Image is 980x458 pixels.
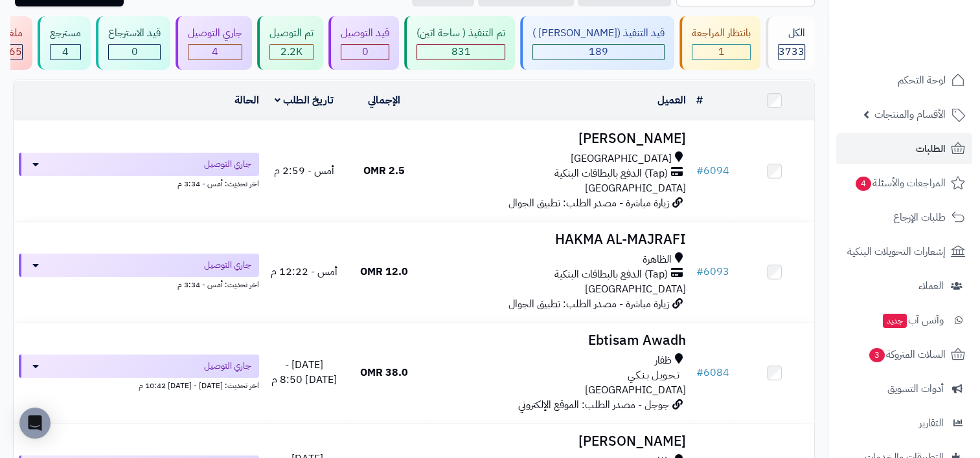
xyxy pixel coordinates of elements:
[779,44,804,60] span: 3733
[188,26,242,41] div: جاري التوصيل
[429,232,686,247] h3: ‪HAKMA AL-MAJRAFI‬‏
[642,252,671,267] span: الظاهرة
[532,26,665,41] div: قيد التنفيذ ([PERSON_NAME] )
[584,281,685,297] span: [GEOGRAPHIC_DATA]
[341,26,389,41] div: قيد التوصيل
[3,44,22,60] span: 465
[654,353,671,368] span: ظفار
[62,44,69,60] span: 4
[518,397,668,413] span: جوجل - مصدر الطلب: الموقع الإلكتروني
[360,365,408,380] span: 38.0 OMR
[883,314,907,328] span: جديد
[363,163,405,179] span: 2.5 OMR
[19,277,259,290] div: اخر تحديث: أمس - 3:34 م
[892,35,968,62] img: logo-2.png
[692,26,751,41] div: بانتظار المراجعة
[919,414,944,432] span: التقارير
[570,151,671,166] span: [GEOGRAPHIC_DATA]
[657,93,685,108] a: العميل
[836,339,972,370] a: السلات المتروكة3
[173,16,255,70] a: جاري التوصيل 4
[19,176,259,190] div: اخر تحديث: أمس - 3:34 م
[19,408,51,439] div: Open Intercom Messenger
[19,378,259,391] div: اخر تحديث: [DATE] - [DATE] 10:42 م
[51,45,80,60] div: 4
[874,105,946,124] span: الأقسام والمنتجات
[854,174,946,192] span: المراجعات والأسئلة
[255,16,326,70] a: تم التوصيل 2.2K
[50,26,81,41] div: مسترجع
[918,277,944,295] span: العملاء
[893,208,946,226] span: طلبات الإرجاع
[341,45,389,60] div: 0
[271,357,336,387] span: [DATE] - [DATE] 8:50 م
[108,26,161,41] div: قيد الاسترجاع
[269,26,313,41] div: تم التوصيل
[451,44,471,60] span: 831
[554,166,667,181] span: (Tap) الدفع بالبطاقات البنكية
[856,177,871,191] span: 4
[836,236,972,267] a: إشعارات التحويلات البنكية
[836,168,972,199] a: المراجعات والأسئلة4
[696,163,729,179] a: #6094
[778,26,805,41] div: الكل
[204,158,251,171] span: جاري التوصيل
[718,44,725,60] span: 1
[836,408,972,439] a: التقارير
[836,65,972,96] a: لوحة التحكم
[362,44,369,60] span: 0
[416,26,505,41] div: تم التنفيذ ( ساحة اتين)
[280,44,302,60] span: 2.2K
[93,16,173,70] a: قيد الاسترجاع 0
[836,202,972,233] a: طلبات الإرجاع
[204,360,251,373] span: جاري التوصيل
[696,365,703,380] span: #
[696,163,703,179] span: #
[584,180,685,196] span: [GEOGRAPHIC_DATA]
[882,311,944,329] span: وآتس آب
[869,348,885,362] span: 3
[417,45,505,60] div: 831
[836,270,972,301] a: العملاء
[271,264,337,279] span: أمس - 12:22 م
[508,296,668,312] span: زيارة مباشرة - مصدر الطلب: تطبيق الجوال
[554,267,667,282] span: (Tap) الدفع بالبطاقات البنكية
[429,434,686,449] h3: [PERSON_NAME]
[836,373,972,404] a: أدوات التسويق
[836,305,972,336] a: وآتس آبجديد
[887,380,944,398] span: أدوات التسويق
[204,259,251,272] span: جاري التوصيل
[508,195,668,211] span: زيارة مباشرة - مصدر الطلب: تطبيق الجوال
[916,140,946,158] span: الطلبات
[763,16,817,70] a: الكل3733
[429,131,686,146] h3: [PERSON_NAME]
[234,93,259,108] a: الحالة
[360,264,408,279] span: 12.0 OMR
[847,243,946,261] span: إشعارات التحويلات البنكية
[692,45,750,60] div: 1
[589,44,608,60] span: 189
[274,163,334,179] span: أمس - 2:59 م
[696,93,702,108] a: #
[696,264,729,279] a: #6093
[627,368,679,383] span: تـحـويـل بـنـكـي
[584,382,685,398] span: [GEOGRAPHIC_DATA]
[696,365,729,380] a: #6084
[275,93,334,108] a: تاريخ الطلب
[368,93,400,108] a: الإجمالي
[518,16,677,70] a: قيد التنفيذ ([PERSON_NAME] ) 189
[402,16,518,70] a: تم التنفيذ ( ساحة اتين) 831
[868,345,946,364] span: السلات المتروكة
[836,133,972,164] a: الطلبات
[898,71,946,89] span: لوحة التحكم
[109,45,160,60] div: 0
[677,16,763,70] a: بانتظار المراجعة 1
[131,44,138,60] span: 0
[2,26,23,41] div: ملغي
[326,16,402,70] a: قيد التوصيل 0
[696,264,703,279] span: #
[212,44,218,60] span: 4
[533,45,664,60] div: 189
[3,45,22,60] div: 465
[429,333,686,348] h3: Ebtisam Awadh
